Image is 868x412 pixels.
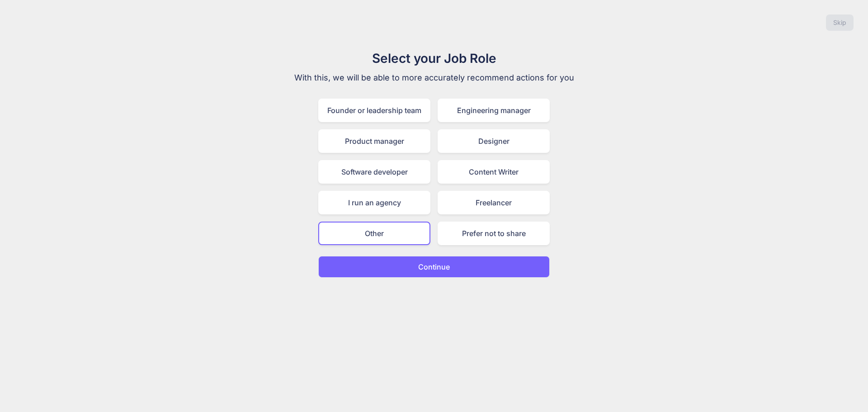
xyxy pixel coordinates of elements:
p: Continue [418,261,450,272]
div: I run an agency [318,191,430,214]
p: With this, we will be able to more accurately recommend actions for you [282,71,586,84]
div: Product manager [318,129,430,153]
div: Prefer not to share [438,222,550,245]
div: Content Writer [438,160,550,184]
div: Software developer [318,160,430,184]
div: Founder or leadership team [318,99,430,122]
button: Skip [826,14,854,31]
div: Engineering manager [438,99,550,122]
div: Designer [438,129,550,153]
button: Continue [318,256,550,278]
div: Freelancer [438,191,550,214]
h1: Select your Job Role [282,49,586,68]
div: Other [318,222,430,245]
